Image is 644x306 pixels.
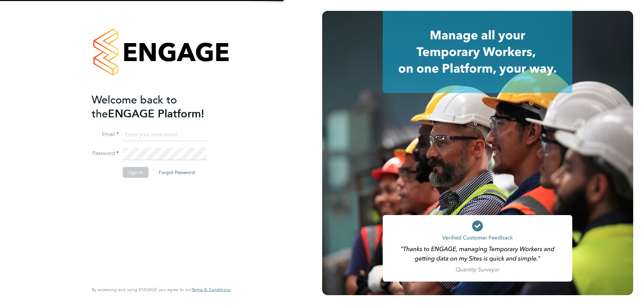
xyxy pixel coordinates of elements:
button: Forgot Password [153,167,200,178]
label: Email [92,131,119,138]
label: Password [92,150,119,157]
span: By accessing and using ENGAGE you agree to our [92,287,230,292]
h2: ENGAGE Platform! [92,93,224,121]
a: Terms & Conditions [192,287,230,292]
button: Sign In [123,167,149,178]
input: Enter your work email... [123,129,206,141]
span: Welcome back to the [92,93,177,120]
